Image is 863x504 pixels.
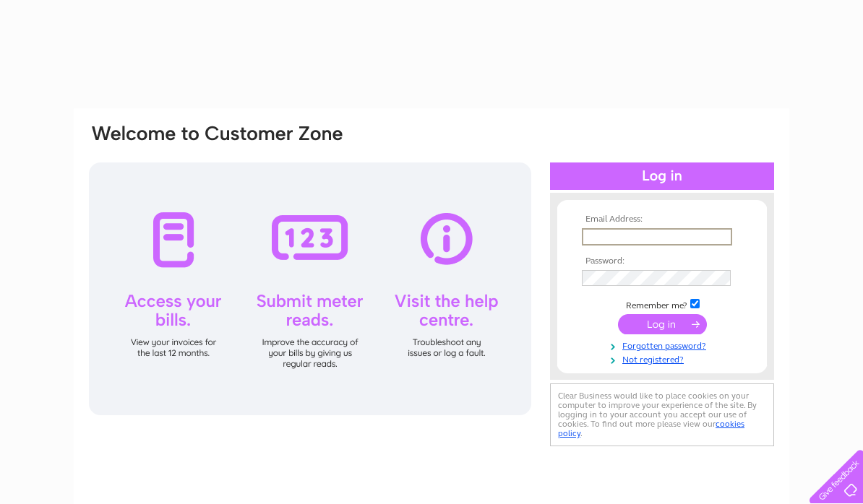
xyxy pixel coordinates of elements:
[578,256,746,266] th: Password:
[582,352,746,365] a: Not registered?
[582,338,746,352] a: Forgotten password?
[550,383,774,446] div: Clear Business would like to place cookies on your computer to improve your experience of the sit...
[618,314,707,334] input: Submit
[578,297,746,311] td: Remember me?
[578,214,746,225] th: Email Address:
[558,419,744,438] a: cookies policy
